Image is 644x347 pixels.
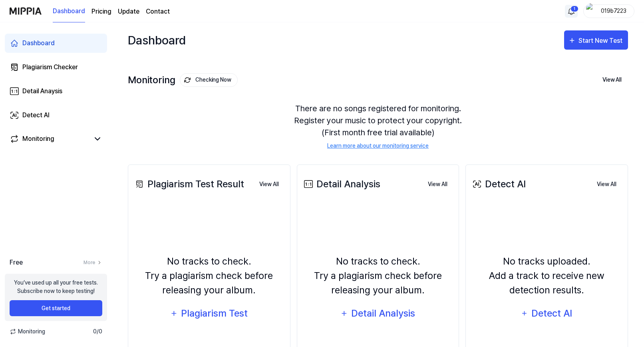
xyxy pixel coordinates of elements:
button: Checking Now [180,73,238,87]
div: Plagiarism Test Result [133,177,244,191]
span: Monitoring [10,327,45,336]
a: Dashboard [5,34,107,53]
span: Free [10,258,23,267]
a: Monitoring [10,134,89,144]
div: Plagiarism Test [181,306,248,321]
img: 알림 [566,6,576,16]
div: No tracks to check. Try a plagiarism check before releasing your album. [133,254,285,297]
div: There are no songs registered for monitoring. Register your music to protect your copyright. (Fir... [128,93,628,160]
div: Monitoring [22,134,54,144]
button: Start New Test [564,30,628,50]
a: More [83,259,102,266]
button: View All [590,177,623,193]
button: Detect AI [516,304,578,323]
div: 1 [570,6,578,12]
a: Update [118,7,139,16]
div: Monitoring [128,73,238,87]
a: Dashboard [53,0,85,22]
a: View All [590,176,623,193]
div: 019b7223 [598,6,629,15]
button: View All [421,177,454,193]
div: Detect AI [22,110,50,120]
a: Pricing [91,7,111,16]
a: Detect AI [5,106,107,125]
div: No tracks uploaded. Add a track to receive new detection results. [471,254,623,297]
a: Contact [146,7,170,16]
div: Detail Analysis [302,177,380,191]
a: View All [421,176,454,193]
button: Detail Analysis [335,304,421,323]
div: Dashboard [128,30,186,50]
img: profile [586,3,596,19]
div: Detect AI [531,306,573,321]
div: You’ve used up all your free tests. Subscribe now to keep testing! [14,279,98,295]
div: Detect AI [471,177,526,191]
button: 알림1 [565,5,578,18]
a: Learn more about our monitoring service [327,142,429,150]
button: profile019b7223 [583,4,634,18]
button: Get started [10,300,102,316]
span: 0 / 0 [93,327,102,336]
div: Dashboard [22,38,55,48]
div: Detail Analysis [351,306,416,321]
button: View All [253,177,285,193]
div: Plagiarism Checker [22,62,78,72]
a: Plagiarism Checker [5,58,107,77]
a: View All [253,176,285,193]
button: View All [596,72,628,88]
div: Detail Anaysis [22,86,62,96]
button: Plagiarism Test [165,304,253,323]
img: monitoring Icon [183,76,192,84]
div: Start New Test [578,36,624,46]
a: Detail Anaysis [5,82,107,101]
div: No tracks to check. Try a plagiarism check before releasing your album. [302,254,454,297]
